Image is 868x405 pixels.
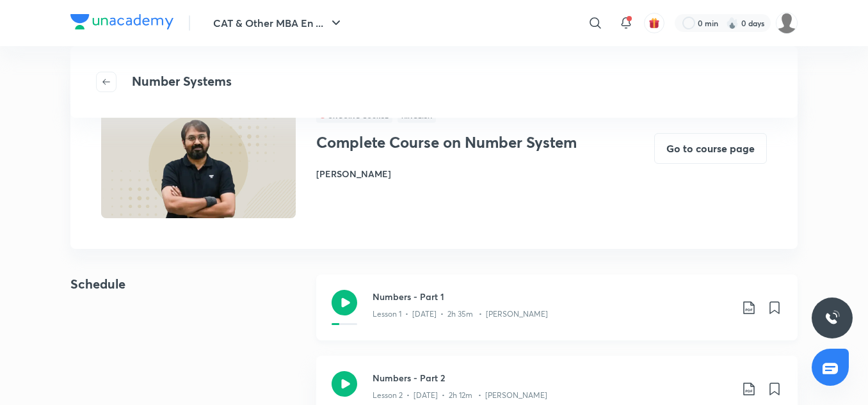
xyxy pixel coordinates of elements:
img: Thumbnail [99,107,298,219]
h4: Schedule [70,274,183,356]
button: avatar [644,13,664,33]
p: Lesson 2 • [DATE] • 2h 12m • [PERSON_NAME] [373,390,547,401]
img: subham agarwal [776,12,798,34]
img: streak [726,17,739,29]
h6: [PERSON_NAME] [316,167,603,180]
button: Go to course page [654,133,767,164]
h3: Complete Course on Number System [316,133,603,152]
a: Company Logo [70,14,173,33]
h4: Number Systems [132,72,232,92]
img: Company Logo [70,14,173,29]
p: Lesson 1 • [DATE] • 2h 35m • [PERSON_NAME] [373,308,548,320]
a: Numbers - Part 1Lesson 1 • [DATE] • 2h 35m • [PERSON_NAME] [316,274,798,356]
h3: Numbers - Part 1 [373,290,731,303]
h3: Numbers - Part 2 [373,371,731,385]
img: avatar [648,17,660,29]
img: ttu [824,310,840,326]
button: CAT & Other MBA En ... [205,10,351,36]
